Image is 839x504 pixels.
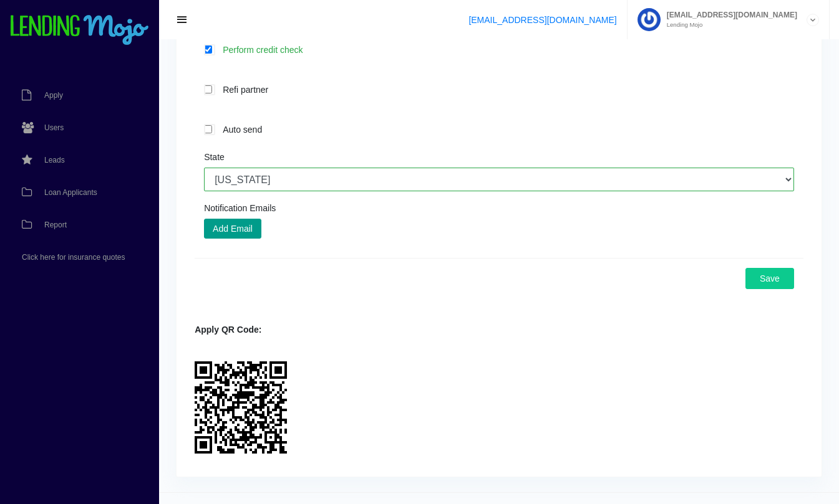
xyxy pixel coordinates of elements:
[204,204,276,212] label: Notification Emails
[745,268,794,289] button: Save
[44,189,97,196] span: Loan Applicants
[204,219,261,239] button: Add Email
[216,42,794,57] label: Perform credit check
[195,323,803,336] div: Apply QR Code:
[638,8,661,31] img: Profile image
[661,11,797,19] span: [EMAIL_ADDRESS][DOMAIN_NAME]
[204,153,225,161] label: State
[44,156,65,164] span: Leads
[22,254,125,261] span: Click here for insurance quotes
[216,122,794,136] label: Auto send
[216,82,794,97] label: Refi partner
[661,22,797,28] small: Lending Mojo
[44,92,63,99] span: Apply
[44,221,67,229] span: Report
[44,124,64,131] span: Users
[9,15,150,46] img: logo-small.png
[468,15,616,25] a: [EMAIL_ADDRESS][DOMAIN_NAME]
